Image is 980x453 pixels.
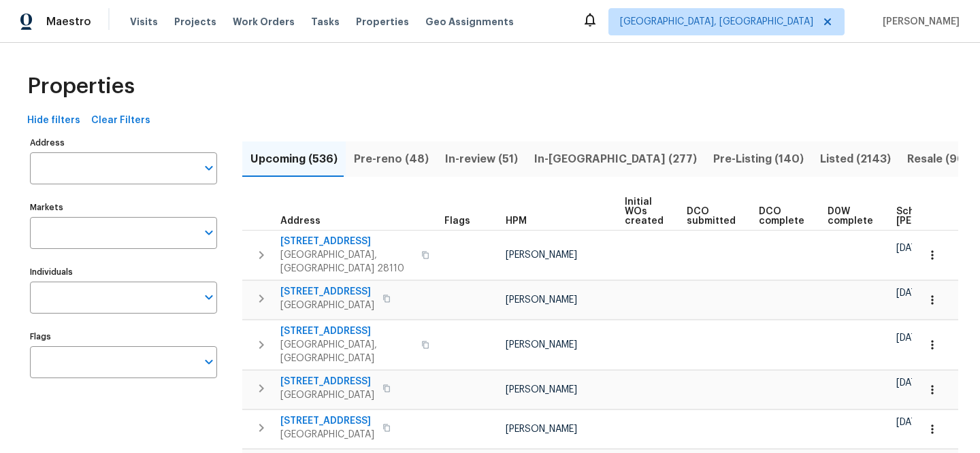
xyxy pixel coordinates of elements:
span: Properties [356,15,409,29]
span: Maestro [46,15,91,29]
span: D0W complete [828,207,873,226]
span: [PERSON_NAME] [506,385,577,395]
span: DCO complete [759,207,804,226]
span: Work Orders [233,15,295,29]
span: Upcoming (536) [250,150,338,169]
button: Clear Filters [86,108,156,133]
button: Open [199,158,218,178]
span: [STREET_ADDRESS] [280,285,374,299]
span: Scheduled [PERSON_NAME] [896,207,973,226]
button: Open [199,352,218,371]
span: DCO submitted [687,207,736,226]
span: Pre-Listing (140) [713,150,804,169]
span: [PERSON_NAME] [506,250,577,260]
span: Hide filters [27,112,80,129]
span: Tasks [311,17,340,27]
span: Address [280,216,321,226]
span: Projects [174,15,216,29]
span: Visits [130,15,158,29]
span: [GEOGRAPHIC_DATA], [GEOGRAPHIC_DATA] 28110 [280,248,413,275]
span: Initial WOs created [625,197,664,226]
label: Markets [30,203,217,212]
span: Clear Filters [91,112,150,129]
span: [STREET_ADDRESS] [280,414,374,428]
span: Listed (2143) [820,150,891,169]
span: [PERSON_NAME] [506,340,577,350]
span: Resale (909) [907,150,977,169]
span: [GEOGRAPHIC_DATA] [280,428,374,441]
label: Flags [30,333,217,341]
span: [GEOGRAPHIC_DATA] [280,388,374,402]
span: [PERSON_NAME] [877,15,960,29]
span: [STREET_ADDRESS] [280,235,413,248]
button: Hide filters [22,108,86,133]
span: [DATE] [896,378,925,388]
button: Open [199,288,218,307]
span: Pre-reno (48) [354,150,429,169]
span: [GEOGRAPHIC_DATA], [GEOGRAPHIC_DATA] [280,338,413,365]
span: Flags [444,216,470,226]
span: [STREET_ADDRESS] [280,375,374,388]
span: HPM [506,216,527,226]
span: [PERSON_NAME] [506,424,577,434]
span: [DATE] [896,418,925,427]
label: Individuals [30,268,217,276]
span: In-review (51) [445,150,518,169]
span: [DATE] [896,244,925,253]
span: Properties [27,80,135,93]
span: In-[GEOGRAPHIC_DATA] (277) [534,150,697,169]
span: [GEOGRAPHIC_DATA] [280,299,374,312]
span: [DATE] [896,333,925,343]
label: Address [30,139,217,147]
span: [PERSON_NAME] [506,295,577,305]
span: [STREET_ADDRESS] [280,324,413,338]
span: Geo Assignments [425,15,514,29]
span: [DATE] [896,288,925,298]
button: Open [199,223,218,242]
span: [GEOGRAPHIC_DATA], [GEOGRAPHIC_DATA] [620,15,813,29]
